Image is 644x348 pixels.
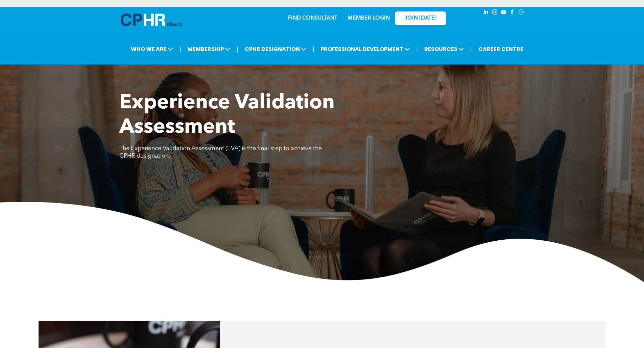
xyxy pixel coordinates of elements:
a: instagram [491,8,499,18]
a: JOIN [DATE] [395,11,446,25]
span: JOIN [DATE] [405,15,436,22]
li: | [470,42,472,56]
span: MEMBERSHIP [186,43,232,55]
a: FIND CONSULTANT [288,16,337,21]
li: | [416,42,418,56]
li: | [180,42,181,56]
span: WHO WE ARE [129,43,175,55]
span: The Experience Validation Assessment (EVA) is the final step to achieve the CPHR designation. [119,145,322,159]
a: CAREER CENTRE [476,43,525,55]
span: PROFESSIONAL DEVELOPMENT [318,43,412,55]
a: MEMBER LOGIN [348,16,390,21]
span: Experience Validation Assessment [119,93,335,138]
li: | [237,42,238,56]
img: A blue and white logo for cp alberta [121,14,182,26]
li: | [313,42,314,56]
a: facebook [509,8,516,18]
a: Social network [518,8,525,18]
span: CPHR DESIGNATION [243,43,308,55]
a: linkedin [482,8,490,18]
a: youtube [500,8,507,18]
span: RESOURCES [422,43,466,55]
